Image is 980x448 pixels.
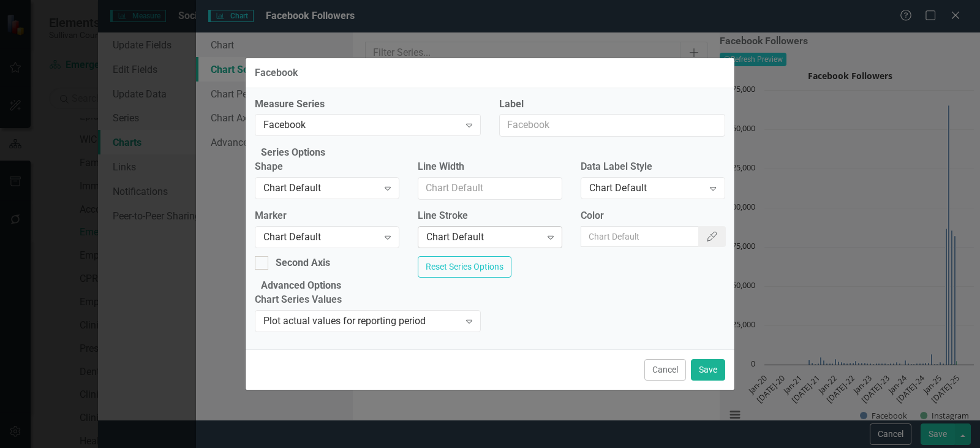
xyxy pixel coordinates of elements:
label: Data Label Style [581,160,725,174]
label: Chart Series Values [255,293,481,307]
div: Second Axis [276,256,330,270]
label: Line Stroke [418,209,562,223]
label: Measure Series [255,97,481,112]
div: Facebook [263,118,459,132]
div: Chart Default [589,181,704,196]
button: Cancel [644,359,686,381]
label: Color [581,209,725,223]
div: Facebook [255,67,298,78]
div: Plot actual values for reporting period [263,314,459,328]
div: Chart Default [263,181,378,196]
div: Chart Default [426,230,541,244]
button: Save [691,359,725,381]
input: Facebook [499,114,725,137]
input: Chart Default [581,226,700,247]
label: Line Width [418,160,562,174]
legend: Advanced Options [255,279,347,293]
input: Chart Default [418,177,562,200]
legend: Series Options [255,146,331,160]
label: Label [499,97,725,112]
button: Reset Series Options [418,256,511,278]
label: Marker [255,209,399,223]
div: Chart Default [263,230,378,244]
label: Shape [255,160,399,174]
